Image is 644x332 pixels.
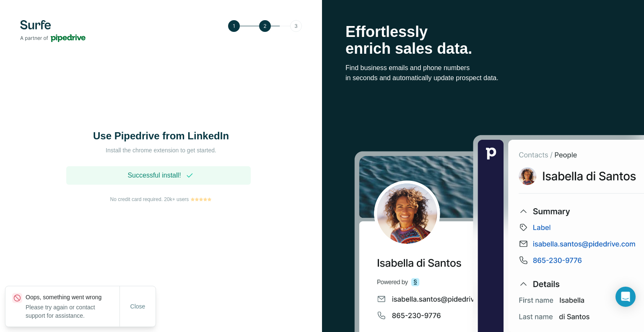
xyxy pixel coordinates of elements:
[110,196,189,203] span: No credit card required. 20k+ users
[127,170,181,180] span: Successful install!
[77,146,245,154] p: Install the chrome extension to get started.
[20,20,86,42] img: Surfe's logo
[615,287,636,307] div: Open Intercom Messenger
[345,24,621,40] p: Effortlessly
[26,293,119,301] p: Oops, something went wrong
[125,299,151,314] button: Close
[345,73,621,83] p: in seconds and automatically update prospect data.
[345,40,621,57] p: enrich sales data.
[354,134,644,332] img: Surfe Stock Photo - Selling good vibes
[130,302,145,311] span: Close
[77,129,245,143] h1: Use Pipedrive from LinkedIn
[345,63,621,73] p: Find business emails and phone numbers
[26,303,119,320] p: Please try again or contact support for assistance.
[228,20,302,32] img: Step 2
